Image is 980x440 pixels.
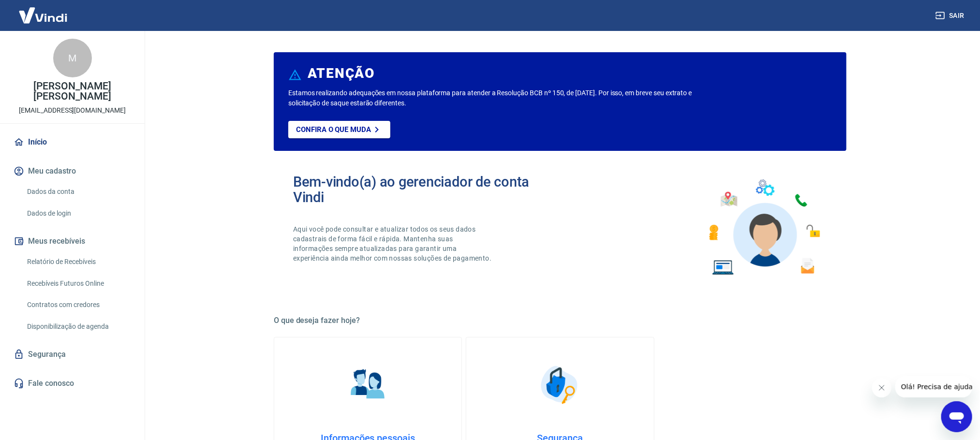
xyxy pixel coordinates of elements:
[53,39,92,77] div: M
[296,125,371,134] p: Confira o que muda
[12,161,133,182] button: Meu cadastro
[19,105,126,116] p: [EMAIL_ADDRESS][DOMAIN_NAME]
[293,224,493,263] p: Aqui você pode consultar e atualizar todos os seus dados cadastrais de forma fácil e rápida. Mant...
[274,316,846,325] h5: O que deseja fazer hoje?
[12,231,133,252] button: Meus recebíveis
[308,69,375,78] h6: ATENÇÃO
[872,378,891,397] iframe: Fechar mensagem
[941,401,972,432] iframe: Botão para abrir a janela de mensagens
[288,88,723,108] p: Estamos realizando adequações em nossa plataforma para atender a Resolução BCB nº 150, de [DATE]....
[23,274,133,293] a: Recebíveis Futuros Online
[293,174,560,205] h2: Bem-vindo(a) ao gerenciador de conta Vindi
[12,132,133,153] a: Início
[536,361,584,409] img: Segurança
[6,7,81,15] span: Olá! Precisa de ajuda?
[344,361,392,409] img: Informações pessoais
[934,7,968,25] button: Sair
[23,182,133,202] a: Dados da conta
[895,376,972,397] iframe: Mensagem da empresa
[700,174,827,281] img: Imagem de um avatar masculino com diversos icones exemplificando as funcionalidades do gerenciado...
[23,295,133,315] a: Contratos com credores
[8,81,137,102] p: [PERSON_NAME] [PERSON_NAME]
[12,344,133,365] a: Segurança
[23,204,133,223] a: Dados de login
[23,317,133,337] a: Disponibilização de agenda
[12,0,74,30] img: Vindi
[23,252,133,272] a: Relatório de Recebíveis
[12,373,133,394] a: Fale conosco
[288,121,390,138] a: Confira o que muda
